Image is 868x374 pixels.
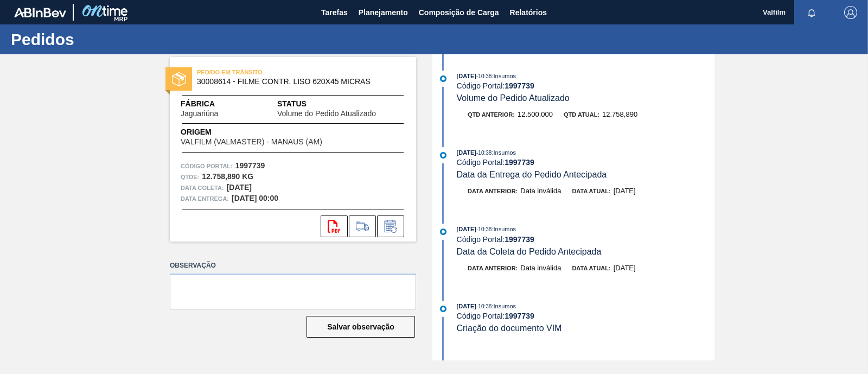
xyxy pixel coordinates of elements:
img: atual [440,229,446,235]
span: Data coleta: [181,182,224,193]
span: Volume do Pedido Atualizado [457,93,570,103]
span: Data anterior: [468,188,518,194]
strong: 1997739 [505,158,534,167]
span: 12.758,890 [602,110,637,118]
button: Notificações [794,5,829,20]
span: Criação do documento VIM [457,324,562,333]
span: [DATE] [457,73,476,79]
span: Origem [181,126,353,138]
span: : Insumos [492,303,516,309]
span: [DATE] [614,264,636,272]
div: Código Portal: [457,235,714,244]
span: Tarefas [321,6,348,19]
span: Data atual: [572,265,610,271]
span: Fábrica [181,98,252,110]
span: Data entrega: [181,193,229,204]
span: Volume do Pedido Atualizado [277,110,376,118]
span: - 10:38 [476,73,492,79]
span: [DATE] [614,187,636,195]
span: Planejamento [359,6,408,19]
span: - 10:38 [476,226,492,232]
div: Código Portal: [457,81,714,90]
span: 30008614 - FILME CONTR. LISO 620X45 MICRAS [197,78,394,86]
h1: Pedidos [11,33,203,46]
label: Observação [170,258,416,274]
div: Código Portal: [457,158,714,167]
span: - 10:38 [476,303,492,309]
div: Informar alteração no pedido [377,215,404,237]
span: 12.500,000 [518,110,553,118]
span: Data inválida [520,264,561,272]
strong: 1997739 [235,161,265,170]
span: [DATE] [457,226,476,232]
span: Qtde : [181,172,199,182]
span: [DATE] [457,303,476,309]
img: atual [440,306,446,312]
span: [DATE] [457,149,476,156]
span: - 10:38 [476,150,492,156]
strong: 1997739 [505,235,534,244]
span: Status [277,98,405,110]
span: Qtd anterior: [468,111,515,118]
span: VALFILM (VALMASTER) - MANAUS (AM) [181,138,322,146]
span: Data anterior: [468,265,518,271]
div: Abrir arquivo PDF [321,215,348,237]
span: : Insumos [492,149,516,156]
img: status [172,72,186,86]
strong: 1997739 [505,312,534,320]
span: Data atual: [572,188,610,194]
span: Data da Coleta do Pedido Antecipada [457,247,602,256]
span: Relatórios [510,6,547,19]
strong: [DATE] 00:00 [232,194,278,202]
img: Logout [844,6,857,19]
img: atual [440,152,446,159]
span: PEDIDO EM TRÂNSITO [197,67,349,78]
strong: 1997739 [505,81,534,90]
span: : Insumos [492,73,516,79]
span: Jaguariúna [181,110,218,118]
span: Código Portal: [181,161,233,172]
strong: [DATE] [227,183,252,192]
span: Qtd atual: [564,111,599,118]
img: TNhmsLtSVTkK8tSr43FrP2fwEKptu5GPRR3wAAAABJRU5ErkJggg== [14,8,66,17]
span: Data inválida [520,187,561,195]
div: Ir para Composição de Carga [349,215,376,237]
strong: 12.758,890 KG [202,172,253,181]
div: Código Portal: [457,312,714,320]
img: atual [440,75,446,82]
button: Salvar observação [307,316,415,338]
span: Composição de Carga [419,6,499,19]
span: Data da Entrega do Pedido Antecipada [457,170,607,179]
span: : Insumos [492,226,516,232]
